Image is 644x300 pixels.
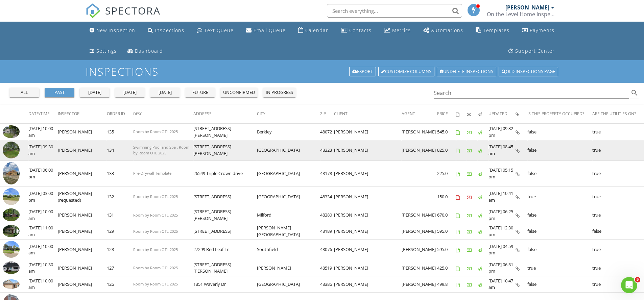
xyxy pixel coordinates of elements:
[334,240,402,260] td: [PERSON_NAME]
[135,48,163,54] div: Dashboard
[28,260,58,276] td: [DATE] 10:30 am
[488,160,516,186] td: [DATE] 05:15 pm
[402,111,415,117] span: Agent
[3,261,20,274] img: 8445064%2Freports%2Fc9c9453c-b4cb-433b-b7f6-a0fd2d36ba5a%2Fcover_photos%2FEpzmCtnvTX4TU7qYUIH7%2F...
[58,207,107,223] td: [PERSON_NAME]
[3,225,20,237] img: 8901774%2Fcover_photos%2FgNRIFttaUoh895gsof3L%2Fsmall.8901774-1750275748202
[488,186,516,207] td: [DATE] 10:41 am
[334,186,402,207] td: [PERSON_NAME]
[434,87,629,99] input: Search
[133,194,178,199] span: Room by Room OTL 2025
[437,140,456,161] td: 825.0
[96,27,135,33] div: New Inspection
[257,111,265,117] span: City
[334,276,402,292] td: [PERSON_NAME]
[530,27,554,33] div: Payments
[334,160,402,186] td: [PERSON_NAME]
[133,129,178,134] span: Room by Room OTL 2025
[82,89,107,96] div: [DATE]
[488,223,516,240] td: [DATE] 12:30 pm
[527,124,592,140] td: false
[28,276,58,292] td: [DATE] 10:00 am
[133,145,189,155] span: Swimming Pool and Spa , Room by Room OTL 2025
[3,162,20,185] img: 9264629%2Fcover_photos%2FTXwgM2MI7fERln2bxtYh%2Fsmall.jpeg
[402,223,437,240] td: [PERSON_NAME]
[47,89,72,96] div: past
[257,140,320,161] td: [GEOGRAPHIC_DATA]
[107,276,133,292] td: 126
[402,260,437,276] td: [PERSON_NAME]
[592,160,644,186] td: true
[320,223,334,240] td: 48189
[257,276,320,292] td: [GEOGRAPHIC_DATA]
[527,111,584,117] span: Is this property occupied?
[320,240,334,260] td: 48076
[193,240,257,260] td: 27299 Red Leaf Ln
[257,260,320,276] td: [PERSON_NAME]
[243,24,288,37] a: Email Queue
[381,24,413,37] a: Metrics
[80,88,110,97] button: [DATE]
[488,276,516,292] td: [DATE] 10:47 am
[349,67,376,76] a: Export
[204,27,234,33] div: Text Queue
[592,276,644,292] td: true
[133,171,171,176] span: Pre-Drywall Template
[107,105,133,124] th: Order ID: Not sorted.
[193,111,212,117] span: Address
[45,88,74,97] button: past
[320,207,334,223] td: 48380
[488,260,516,276] td: [DATE] 06:31 pm
[437,223,456,240] td: 595.0
[421,24,466,37] a: Automations (Basic)
[488,105,516,124] th: Updated: Not sorted.
[527,160,592,186] td: false
[488,124,516,140] td: [DATE] 09:32 pm
[527,105,592,124] th: Is this property occupied?: Not sorted.
[320,140,334,161] td: 48323
[96,48,117,54] div: Settings
[3,188,20,205] img: streetview
[349,27,372,33] div: Contacts
[437,124,456,140] td: 545.0
[320,260,334,276] td: 48519
[28,207,58,223] td: [DATE] 10:00 am
[107,207,133,223] td: 131
[133,111,142,116] span: Desc
[263,88,296,97] button: in progress
[118,89,142,96] div: [DATE]
[193,207,257,223] td: [STREET_ADDRESS][PERSON_NAME]
[437,186,456,207] td: 150.0
[320,111,326,117] span: Zip
[257,207,320,223] td: Milford
[153,89,177,96] div: [DATE]
[58,260,107,276] td: [PERSON_NAME]
[9,88,39,97] button: all
[437,207,456,223] td: 670.0
[437,240,456,260] td: 595.0
[12,89,37,96] div: all
[193,105,257,124] th: Address: Not sorted.
[87,24,138,37] a: New Inspection
[437,160,456,186] td: 225.0
[223,89,255,96] div: unconfirmed
[3,241,20,258] img: streetview
[115,88,145,97] button: [DATE]
[295,24,331,37] a: Calendar
[527,186,592,207] td: true
[592,207,644,223] td: true
[402,124,437,140] td: [PERSON_NAME]
[515,48,555,54] div: Support Center
[185,88,215,97] button: future
[107,223,133,240] td: 129
[107,240,133,260] td: 128
[150,88,180,97] button: [DATE]
[592,240,644,260] td: true
[437,260,456,276] td: 425.0
[193,186,257,207] td: [STREET_ADDRESS]
[125,45,166,57] a: Dashboard
[257,223,320,240] td: [PERSON_NAME][GEOGRAPHIC_DATA]
[467,105,478,124] th: Paid: Not sorted.
[107,186,133,207] td: 132
[334,111,348,117] span: Client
